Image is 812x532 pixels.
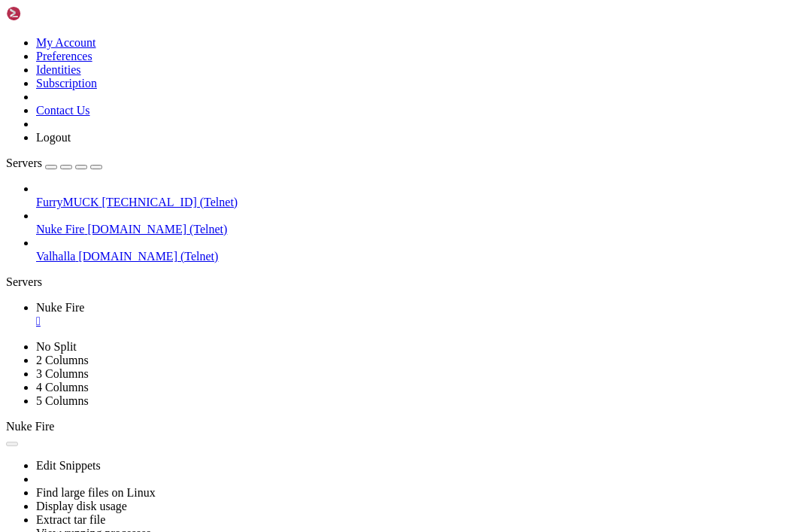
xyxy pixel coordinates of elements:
[36,381,89,394] a: 4 Columns
[36,513,105,526] a: Extract tar file
[36,63,81,76] a: Identities
[36,182,806,209] li: FurryMUCK [TECHNICAL_ID] (Telnet)
[36,301,84,314] span: Nuke Fire
[36,36,96,49] a: My Account
[36,196,806,209] a: FurryMUCK [TECHNICAL_ID] (Telnet)
[36,354,89,366] a: 2 Columns
[78,250,218,263] span: [DOMAIN_NAME] (Telnet)
[36,131,71,144] a: Logout
[36,315,806,328] a: 
[36,223,806,236] a: Nuke Fire [DOMAIN_NAME] (Telnet)
[36,223,84,236] span: Nuke Fire
[102,196,238,208] span: [TECHNICAL_ID] (Telnet)
[36,500,127,512] a: Display disk usage
[36,77,97,90] a: Subscription
[6,157,42,169] span: Servers
[36,209,806,236] li: Nuke Fire [DOMAIN_NAME] (Telnet)
[6,157,102,169] a: Servers
[36,196,99,208] span: FurryMUCK
[36,340,77,353] a: No Split
[6,420,54,433] span: Nuke Fire
[36,301,806,328] a: Nuke Fire
[87,223,227,236] span: [DOMAIN_NAME] (Telnet)
[36,459,101,472] a: Edit Snippets
[36,367,89,380] a: 3 Columns
[36,104,90,117] a: Contact Us
[36,250,75,263] span: Valhalla
[36,250,806,263] a: Valhalla [DOMAIN_NAME] (Telnet)
[36,486,156,499] a: Find large files on Linux
[6,6,92,21] img: Shellngn
[36,50,92,62] a: Preferences
[6,275,806,289] div: Servers
[36,394,89,407] a: 5 Columns
[36,236,806,263] li: Valhalla [DOMAIN_NAME] (Telnet)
